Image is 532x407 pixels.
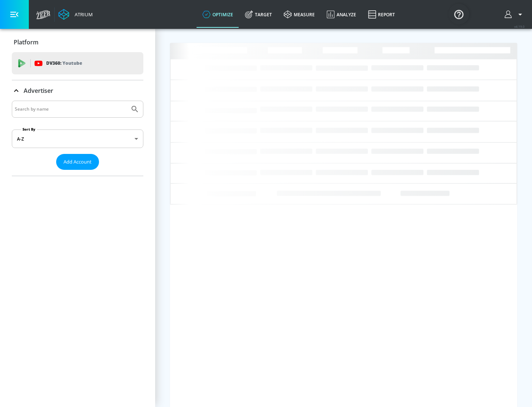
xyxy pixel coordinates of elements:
label: Sort By [21,127,37,132]
p: DV360: [46,59,82,67]
div: Advertiser [12,101,143,176]
p: Platform [14,38,38,46]
span: Add Account [64,158,92,166]
div: Platform [12,32,143,53]
div: DV360: Youtube [12,52,143,74]
div: Atrium [72,11,93,18]
a: Analyze [321,1,362,28]
nav: list of Advertiser [12,170,143,176]
a: measure [278,1,321,28]
a: Target [239,1,278,28]
a: optimize [197,1,239,28]
a: Report [362,1,401,28]
input: Search by name [15,104,127,114]
span: v 4.19.0 [514,24,525,28]
a: Atrium [58,9,93,20]
div: A-Z [12,129,143,148]
p: Advertiser [24,87,53,95]
p: Youtube [62,59,82,67]
div: Advertiser [12,80,143,101]
button: Add Account [56,154,99,170]
button: Open Resource Center [449,4,469,24]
